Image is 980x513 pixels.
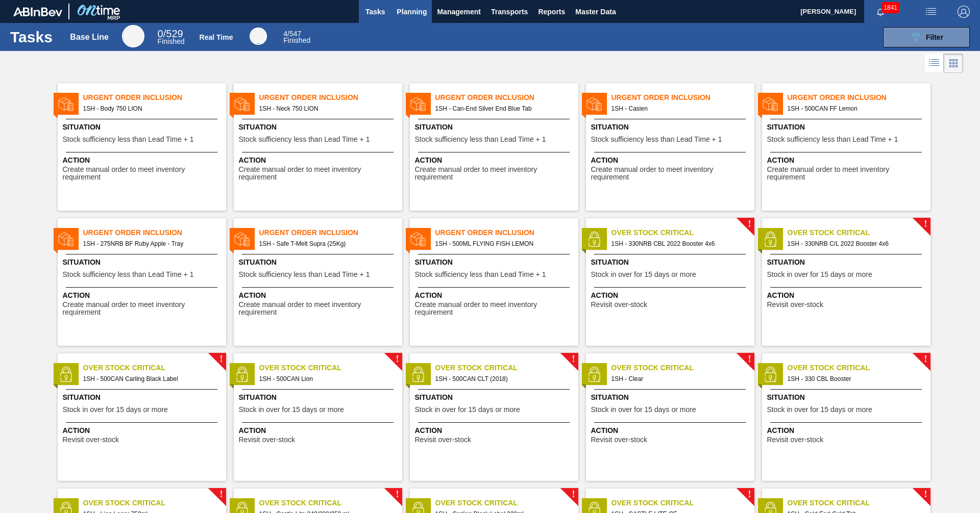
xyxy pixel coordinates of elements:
[572,491,575,498] span: !
[234,367,250,382] img: status
[259,238,394,249] span: 1SH - Safe T-Melt Supra (25Kg)
[63,436,119,444] span: Revisit over-stock
[259,363,402,373] span: Over Stock Critical
[239,436,295,444] span: Revisit over-stock
[283,30,301,38] span: / 547
[239,290,400,301] span: Action
[591,406,696,414] span: Stock in over for 15 days or more
[415,425,576,436] span: Action
[591,122,752,133] span: Situation
[958,6,970,18] img: Logout
[415,436,471,444] span: Revisit over-stock
[415,136,546,143] span: Stock sufficiency less than Lead Time + 1
[925,54,944,73] div: List Vision
[767,406,872,414] span: Stock in over for 15 days or more
[611,373,746,384] span: 1SH - Clear
[788,498,930,508] span: Over Stock Critical
[70,33,109,42] div: Base Line
[925,6,937,18] img: userActions
[396,355,399,363] span: !
[926,33,943,41] span: Filter
[748,491,751,498] span: !
[767,122,928,133] span: Situation
[611,103,746,114] span: 1SH - Casien
[788,103,922,114] span: 1SH - 500CAN FF Lemon
[591,425,752,436] span: Action
[415,271,546,278] span: Stock sufficiency less than Lead Time + 1
[415,122,576,133] span: Situation
[58,232,73,247] img: status
[437,6,481,18] span: Management
[83,363,226,373] span: Over Stock Critical
[611,227,754,238] span: Over Stock Critical
[575,6,616,18] span: Master Data
[410,96,426,112] img: status
[591,155,752,166] span: Action
[763,96,778,112] img: status
[924,220,927,228] span: !
[283,31,310,44] div: Real Time
[364,6,386,18] span: Tasks
[83,498,226,508] span: Over Stock Critical
[259,498,402,508] span: Over Stock Critical
[748,220,751,228] span: !
[767,166,928,182] span: Create manual order to meet inventory requirement
[924,491,927,498] span: !
[767,271,872,278] span: Stock in over for 15 days or more
[63,271,194,278] span: Stock sufficiency less than Lead Time + 1
[58,96,73,112] img: status
[219,491,223,498] span: !
[435,103,570,114] span: 1SH - Can-End Silver End Blue Tab
[63,392,224,403] span: Situation
[944,54,963,73] div: Card Vision
[611,92,754,103] span: Urgent Order Inclusion
[158,28,163,39] span: 0
[234,232,250,247] img: status
[13,7,62,16] img: TNhmsLtSVTkK8tSr43FrP2fwEKptu5GPRR3wAAAABJRU5ErkJggg==
[767,290,928,301] span: Action
[591,436,647,444] span: Revisit over-stock
[864,5,897,19] button: Notifications
[924,355,927,363] span: !
[767,155,928,166] span: Action
[396,491,399,498] span: !
[415,257,576,268] span: Situation
[788,227,930,238] span: Over Stock Critical
[591,136,722,143] span: Stock sufficiency less than Lead Time + 1
[239,166,400,182] span: Create manual order to meet inventory requirement
[158,30,185,45] div: Base Line
[435,227,578,238] span: Urgent Order Inclusion
[788,373,922,384] span: 1SH - 330 CBL Booster
[748,355,751,363] span: !
[239,392,400,403] span: Situation
[586,232,602,247] img: status
[611,363,754,373] span: Over Stock Critical
[63,425,224,436] span: Action
[63,136,194,143] span: Stock sufficiency less than Lead Time + 1
[63,155,224,166] span: Action
[63,301,224,317] span: Create manual order to meet inventory requirement
[10,31,55,43] h1: Tasks
[239,122,400,133] span: Situation
[63,406,168,414] span: Stock in over for 15 days or more
[239,257,400,268] span: Situation
[83,103,218,114] span: 1SH - Body 750 LION
[122,25,144,47] div: Base Line
[491,6,528,18] span: Transports
[83,227,226,238] span: Urgent Order Inclusion
[788,238,922,249] span: 1SH - 330NRB C/L 2022 Booster 4x6
[239,155,400,166] span: Action
[250,28,267,45] div: Real Time
[58,367,73,382] img: status
[63,122,224,133] span: Situation
[591,301,647,309] span: Revisit over-stock
[63,290,224,301] span: Action
[239,136,370,143] span: Stock sufficiency less than Lead Time + 1
[283,30,287,38] span: 4
[788,363,930,373] span: Over Stock Critical
[415,166,576,182] span: Create manual order to meet inventory requirement
[200,33,233,41] div: Real Time
[763,367,778,382] img: status
[767,257,928,268] span: Situation
[83,92,226,103] span: Urgent Order Inclusion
